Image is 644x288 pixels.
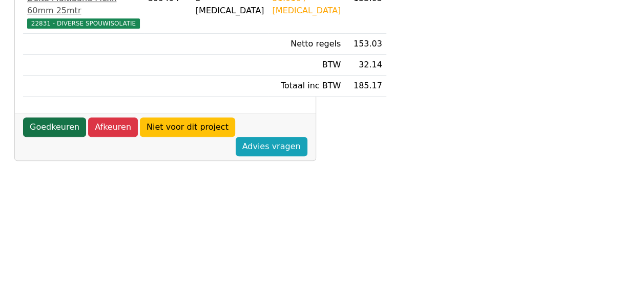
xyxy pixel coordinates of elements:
[27,18,140,29] span: 22831 - DIVERSE SPOUWISOLATIE
[268,76,345,97] td: Totaal inc BTW
[23,117,86,137] a: Goedkeuren
[345,34,386,55] td: 153.03
[236,137,307,156] a: Advies vragen
[345,76,386,97] td: 185.17
[140,117,235,137] a: Niet voor dit project
[345,55,386,76] td: 32.14
[268,55,345,76] td: BTW
[88,117,138,137] a: Afkeuren
[268,34,345,55] td: Netto regels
